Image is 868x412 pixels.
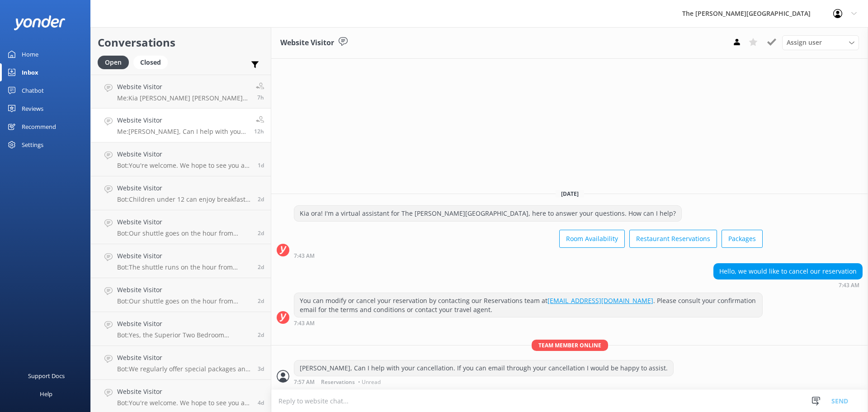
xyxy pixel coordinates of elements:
[258,263,264,271] span: Aug 31 2025 12:07am (UTC +12:00) Pacific/Auckland
[294,360,673,376] div: [PERSON_NAME], Can I help with your cancellation. If you can email through your cancellation I wo...
[117,82,249,92] h4: Website Visitor
[556,190,584,198] span: [DATE]
[98,56,129,69] div: Open
[294,321,315,326] strong: 7:43 AM
[22,118,56,136] div: Recommend
[117,285,251,295] h4: Website Visitor
[22,63,38,81] div: Inbox
[117,183,251,193] h4: Website Visitor
[117,161,251,170] p: Bot: You're welcome. We hope to see you at The [PERSON_NAME][GEOGRAPHIC_DATA] soon!
[91,244,271,278] a: Website VisitorBot:The shuttle runs on the hour from 8:00am, returning at 15 minutes past the hou...
[22,81,44,99] div: Chatbot
[294,379,315,385] strong: 7:57 AM
[782,35,859,50] div: Assign User
[839,283,859,288] strong: 7:43 AM
[98,57,133,67] a: Open
[117,229,251,237] p: Bot: Our shuttle goes on the hour from 8:00am, returning at 15 minutes past the hour, up until 10...
[722,230,763,248] button: Packages
[117,319,251,329] h4: Website Visitor
[91,142,271,176] a: Website VisitorBot:You're welcome. We hope to see you at The [PERSON_NAME][GEOGRAPHIC_DATA] soon!1d
[294,253,315,259] strong: 7:43 AM
[258,399,264,407] span: Aug 29 2025 03:14pm (UTC +12:00) Pacific/Auckland
[133,56,168,69] div: Closed
[294,320,763,326] div: Sep 02 2025 07:43am (UTC +12:00) Pacific/Auckland
[257,94,264,101] span: Sep 02 2025 12:33pm (UTC +12:00) Pacific/Auckland
[294,252,763,259] div: Sep 02 2025 07:43am (UTC +12:00) Pacific/Auckland
[258,331,264,339] span: Aug 30 2025 08:36pm (UTC +12:00) Pacific/Auckland
[91,75,271,109] a: Website VisitorMe:Kia [PERSON_NAME] [PERSON_NAME], if you would like to make a booking enquiry se...
[91,312,271,346] a: Website VisitorBot:Yes, the Superior Two Bedroom Apartment includes laundry facilities, which mea...
[91,210,271,244] a: Website VisitorBot:Our shuttle goes on the hour from 8:00am, returning at 15 minutes past the hou...
[117,331,251,339] p: Bot: Yes, the Superior Two Bedroom Apartment includes laundry facilities, which means it has a wa...
[91,278,271,312] a: Website VisitorBot:Our shuttle goes on the hour from 8:00am, returning at 15 minutes past the hou...
[117,149,251,159] h4: Website Visitor
[258,161,264,169] span: Sep 01 2025 03:27pm (UTC +12:00) Pacific/Auckland
[91,176,271,210] a: Website VisitorBot:Children under 12 can enjoy breakfast for NZ$17.50, while toddlers under 5 eat...
[547,296,653,305] a: [EMAIL_ADDRESS][DOMAIN_NAME]
[117,387,251,397] h4: Website Visitor
[117,353,251,363] h4: Website Visitor
[294,206,681,221] div: Kia ora! I'm a virtual assistant for The [PERSON_NAME][GEOGRAPHIC_DATA], here to answer your ques...
[22,45,38,63] div: Home
[532,340,608,351] span: Team member online
[22,136,43,154] div: Settings
[117,195,251,204] p: Bot: Children under 12 can enjoy breakfast for NZ$17.50, while toddlers under 5 eat for free.
[117,94,249,102] p: Me: Kia [PERSON_NAME] [PERSON_NAME], if you would like to make a booking enquiry send us an email...
[40,385,52,403] div: Help
[117,297,251,305] p: Bot: Our shuttle goes on the hour from 8:00am, returning at 15 minutes past the hour until 10:15p...
[98,34,264,51] h2: Conversations
[14,15,66,30] img: yonder-white-logo.png
[117,251,251,261] h4: Website Visitor
[358,379,381,385] span: • Unread
[280,37,334,49] h3: Website Visitor
[28,367,65,385] div: Support Docs
[258,365,264,373] span: Aug 30 2025 08:11pm (UTC +12:00) Pacific/Auckland
[787,38,822,47] span: Assign user
[713,282,863,288] div: Sep 02 2025 07:43am (UTC +12:00) Pacific/Auckland
[117,365,251,373] p: Bot: We regularly offer special packages and promotions. Please check our website or contact us d...
[117,115,247,125] h4: Website Visitor
[117,217,251,227] h4: Website Visitor
[91,346,271,380] a: Website VisitorBot:We regularly offer special packages and promotions. Please check our website o...
[629,230,717,248] button: Restaurant Reservations
[258,297,264,305] span: Aug 30 2025 08:43pm (UTC +12:00) Pacific/Auckland
[559,230,625,248] button: Room Availability
[714,264,862,279] div: Hello, we would like to cancel our reservation
[91,109,271,142] a: Website VisitorMe:[PERSON_NAME], Can I help with your cancellation. If you can email through your...
[321,379,355,385] span: Reservations
[117,263,251,271] p: Bot: The shuttle runs on the hour from 8:00am, returning at 15 minutes past the hour, up until 10...
[22,99,43,118] div: Reviews
[294,379,674,385] div: Sep 02 2025 07:57am (UTC +12:00) Pacific/Auckland
[258,195,264,203] span: Aug 31 2025 11:41am (UTC +12:00) Pacific/Auckland
[294,293,762,317] div: You can modify or cancel your reservation by contacting our Reservations team at . Please consult...
[254,128,264,135] span: Sep 02 2025 07:57am (UTC +12:00) Pacific/Auckland
[258,229,264,237] span: Aug 31 2025 08:57am (UTC +12:00) Pacific/Auckland
[117,399,251,407] p: Bot: You're welcome. We hope to see you at The [PERSON_NAME][GEOGRAPHIC_DATA] soon!
[133,57,172,67] a: Closed
[117,128,247,136] p: Me: [PERSON_NAME], Can I help with your cancellation. If you can email through your cancellation ...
